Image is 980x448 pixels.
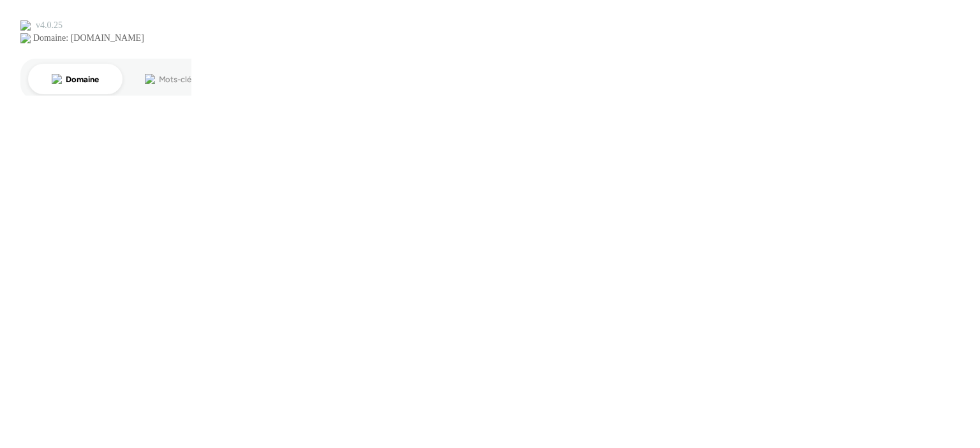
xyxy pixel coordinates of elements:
img: logo_orange.svg [20,20,31,31]
img: website_grey.svg [20,33,31,43]
img: tab_domain_overview_orange.svg [52,74,62,84]
div: Domaine: [DOMAIN_NAME] [33,33,144,43]
div: v 4.0.25 [36,20,63,31]
div: Domaine [66,75,98,83]
img: tab_keywords_by_traffic_grey.svg [145,74,155,84]
div: Mots-clés [159,75,195,83]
